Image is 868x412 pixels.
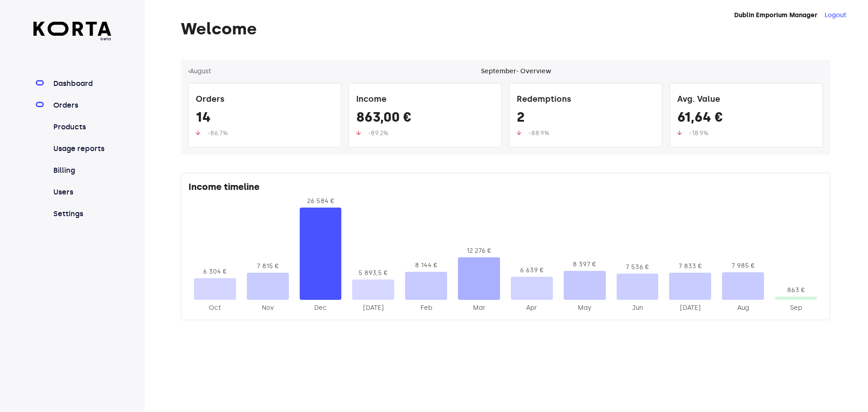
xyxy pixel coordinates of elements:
[52,165,112,176] a: Billing
[677,109,815,129] div: 61,64 €
[300,303,342,313] div: 2024-Dec
[734,11,817,19] strong: Dublin Emporium Manager
[511,266,553,275] div: 6 639 €
[511,303,553,313] div: 2025-Apr
[247,303,289,313] div: 2024-Nov
[517,109,655,129] div: 2
[196,91,334,109] div: Orders
[194,303,236,313] div: 2024-Oct
[775,303,817,313] div: 2025-Sep
[481,67,551,76] div: September - Overview
[368,129,388,137] span: -89.2%
[677,130,682,135] img: up
[194,267,236,276] div: 6 304 €
[33,22,112,36] img: Korta
[458,303,500,313] div: 2025-Mar
[356,130,361,135] img: up
[617,263,659,272] div: 7 536 €
[52,208,112,219] a: Settings
[564,260,606,269] div: 8 397 €
[189,180,822,197] div: Income timeline
[356,91,494,109] div: Income
[196,109,334,129] div: 14
[300,197,342,206] div: 26 584 €
[208,129,228,137] span: -86.7%
[517,130,521,135] img: up
[458,246,500,256] div: 12 276 €
[775,286,817,295] div: 863 €
[669,303,711,313] div: 2025-Jul
[52,143,112,154] a: Usage reports
[196,130,200,135] img: up
[528,129,549,137] span: -88.9%
[677,91,815,109] div: Avg. Value
[33,22,112,42] a: beta
[722,303,764,313] div: 2025-Aug
[52,122,112,133] a: Products
[188,67,211,76] button: ‹August
[181,20,830,38] h1: Welcome
[356,109,494,129] div: 863,00 €
[517,91,655,109] div: Redemptions
[722,261,764,270] div: 7 985 €
[825,11,846,20] button: Logout
[247,262,289,271] div: 7 815 €
[33,36,112,42] span: beta
[52,187,112,198] a: Users
[689,129,708,137] span: -18.9%
[564,303,606,313] div: 2025-May
[52,78,112,89] a: Dashboard
[669,262,711,271] div: 7 833 €
[352,269,394,278] div: 5 893,5 €
[52,100,112,111] a: Orders
[352,303,394,313] div: 2025-Jan
[405,303,447,313] div: 2025-Feb
[405,261,447,270] div: 8 144 €
[617,303,659,313] div: 2025-Jun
